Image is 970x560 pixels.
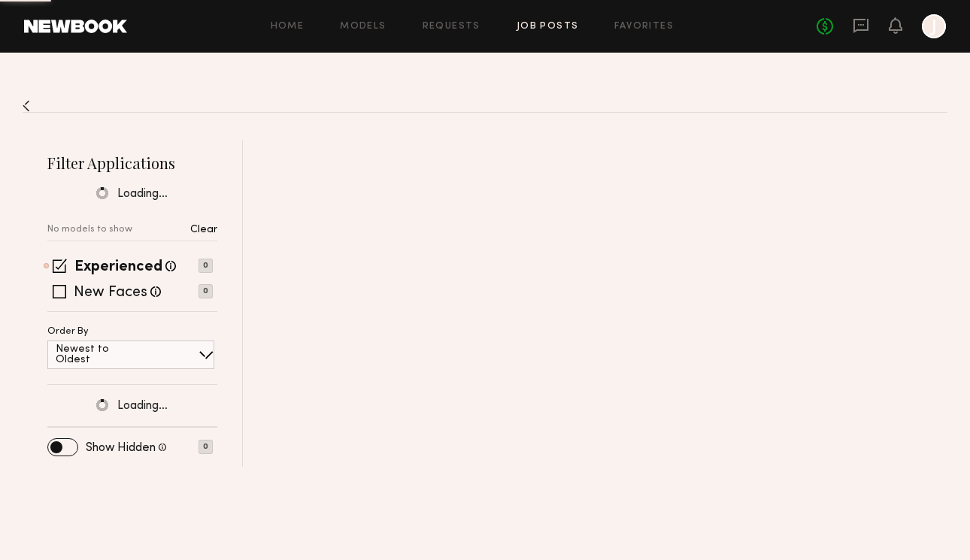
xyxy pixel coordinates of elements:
a: Home [271,22,305,32]
p: No models to show [47,225,132,235]
p: Clear [190,225,217,235]
a: Favorites [614,22,674,32]
p: Order By [47,327,89,337]
img: Back to previous page [23,100,30,112]
a: Models [340,22,386,32]
label: Experienced [74,260,162,275]
span: Loading… [117,400,168,413]
p: Newest to Oldest [56,344,145,365]
label: Show Hidden [86,442,156,454]
p: 0 [199,259,213,273]
a: Job Posts [517,22,579,32]
p: 0 [199,440,213,454]
h2: Filter Applications [47,153,217,173]
p: 0 [199,284,213,298]
span: Loading… [117,188,168,201]
a: Requests [423,22,480,32]
label: New Faces [74,286,147,301]
a: J [922,14,946,38]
